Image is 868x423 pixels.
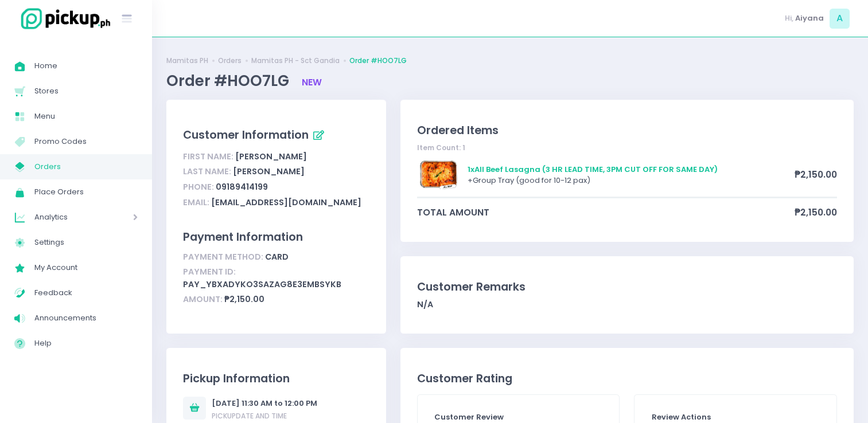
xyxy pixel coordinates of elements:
span: My Account [34,260,138,275]
span: Payment Method: [183,251,263,263]
img: logo [14,6,112,31]
span: First Name: [183,151,233,162]
span: Feedback [34,285,138,300]
div: [DATE] 11:30 AM to 12:00 PM [212,398,317,409]
span: Review Actions [652,412,711,422]
span: Email: [183,197,209,208]
span: Announcements [34,311,138,326]
a: Orders [218,56,242,66]
span: Hi, [785,13,793,24]
div: Customer Remarks [417,279,837,295]
a: Order #HOO7LG [349,56,407,66]
div: Payment Information [183,229,369,245]
span: A [830,9,850,29]
div: Item Count: 1 [417,143,837,153]
span: Customer Review [434,412,504,422]
a: Mamitas PH [166,56,208,66]
span: Menu [34,109,138,124]
a: Mamitas PH - Sct Gandia [251,56,340,66]
span: Phone: [183,181,214,193]
span: Promo Codes [34,134,138,149]
div: N/A [417,299,837,311]
span: total amount [417,206,795,219]
span: Amount: [183,293,223,305]
div: Pickup Information [183,370,369,387]
div: Ordered Items [417,122,837,139]
div: pay_yBxADyKo3sazag8E3emBsYkb [183,265,369,292]
span: Last Name: [183,166,231,177]
span: Order #HOO7LG [166,70,293,91]
div: 09189414199 [183,179,369,195]
span: Orders [34,159,138,174]
span: Place Orders [34,185,138,199]
div: Customer Information [183,126,369,146]
span: Help [34,336,138,351]
div: Customer Rating [417,370,837,387]
span: Settings [34,235,138,250]
span: Aiyana [795,13,824,24]
span: Home [34,58,138,73]
div: [EMAIL_ADDRESS][DOMAIN_NAME] [183,195,369,210]
div: card [183,249,369,265]
span: new [302,76,322,88]
span: Payment ID: [183,266,236,277]
span: Stores [34,84,138,99]
div: [PERSON_NAME] [183,164,369,180]
div: ₱2,150.00 [183,292,369,308]
div: [PERSON_NAME] [183,149,369,164]
span: Analytics [34,210,100,225]
span: Pickup date and time [212,411,287,421]
span: ₱2,150.00 [795,206,837,219]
